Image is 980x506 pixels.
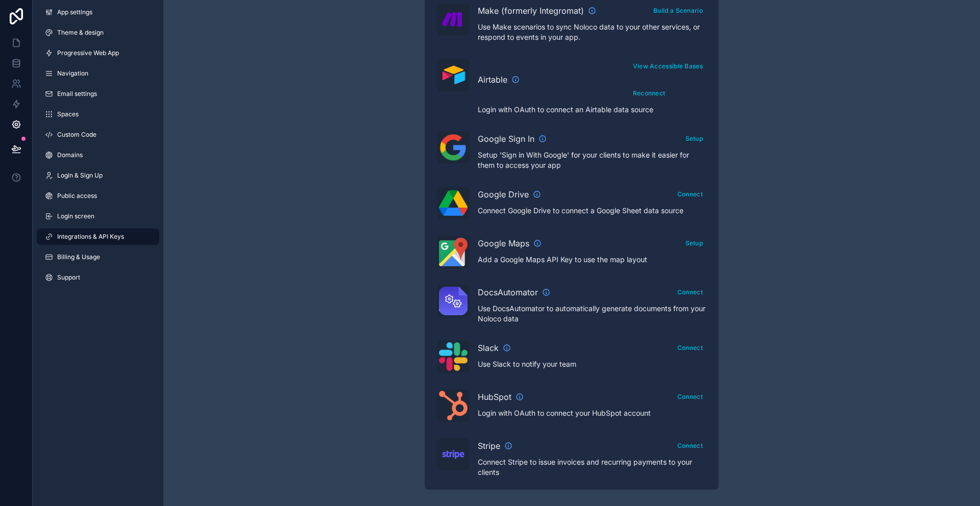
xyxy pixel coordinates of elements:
[478,188,529,200] span: Google Drive
[37,229,159,245] a: Integrations & API Keys
[674,389,706,404] button: Connect
[478,105,706,115] p: Login with OAuth to connect an Airtable data source
[478,359,706,369] p: Use Slack to notify your team
[57,49,119,57] span: Progressive Web App
[57,131,96,139] span: Custom Code
[37,65,159,82] a: Navigation
[37,167,159,184] a: Login & Sign Up
[57,69,88,78] span: Navigation
[478,457,706,477] p: Connect Stripe to issue invoices and recurring payments to your clients
[439,66,468,85] img: Airtable
[478,303,706,324] p: Use DocsAutomator to automatically generate documents from your Noloco data
[57,151,83,159] span: Domains
[57,8,92,16] span: App settings
[478,342,499,354] span: Slack
[57,90,97,98] span: Email settings
[57,29,104,37] span: Theme & design
[57,273,80,282] span: Support
[439,287,468,315] img: DocsAutomator
[37,208,159,224] a: Login screen
[37,188,159,204] a: Public access
[478,133,534,145] span: Google Sign In
[37,45,159,61] a: Progressive Web App
[439,190,468,216] img: Google Drive
[674,187,706,201] button: Connect
[57,192,97,200] span: Public access
[478,408,706,418] p: Login with OAuth to connect your HubSpot account
[439,342,468,371] img: Slack
[478,5,584,17] span: Make (formerly Integromat)
[629,59,706,73] button: View Accessible Bases
[478,150,706,170] p: Setup 'Sign in With Google' for your clients to make it easier for them to access your app
[439,391,468,420] img: HubSpot
[57,253,100,261] span: Billing & Usage
[37,86,159,102] a: Email settings
[478,391,511,403] span: HubSpot
[439,448,468,462] img: Stripe
[674,438,706,453] button: Connect
[478,206,706,216] p: Connect Google Drive to connect a Google Sheet data source
[478,237,529,249] span: Google Maps
[57,233,124,241] span: Integrations & API Keys
[478,255,706,265] p: Add a Google Maps API Key to use the map layout
[57,110,79,118] span: Spaces
[629,86,669,100] button: Reconnect
[478,440,500,452] span: Stripe
[57,171,103,180] span: Login & Sign Up
[37,127,159,143] a: Custom Code
[57,212,94,220] span: Login screen
[439,133,468,162] img: Google Sign In
[674,340,706,355] button: Connect
[629,86,706,100] a: Reconnect
[37,269,159,286] a: Support
[682,131,707,146] button: Setup
[37,106,159,122] a: Spaces
[682,236,707,250] button: Setup
[478,286,538,298] span: DocsAutomator
[37,147,159,163] a: Domains
[37,24,159,41] a: Theme & design
[650,3,706,18] button: Build a Scenario
[439,5,468,34] img: Make (formerly Integromat)
[674,285,706,299] button: Connect
[478,73,507,86] span: Airtable
[478,22,706,42] p: Use Make scenarios to sync Noloco data to your other services, or respond to events in your app.
[439,238,468,266] img: Google Maps
[37,249,159,265] a: Billing & Usage
[37,4,159,20] a: App settings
